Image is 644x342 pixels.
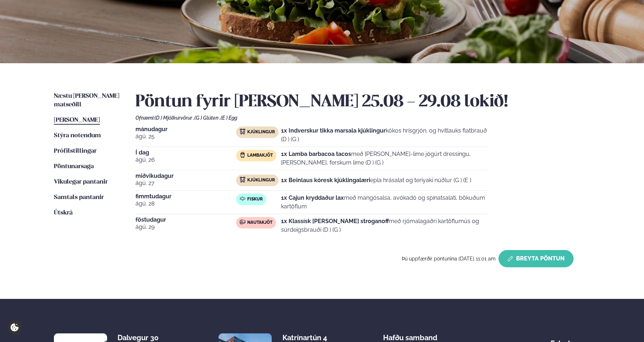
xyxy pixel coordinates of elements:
[118,333,175,342] div: Dalvegur 30
[54,179,108,185] span: Vikulegar pantanir
[135,194,236,199] span: fimmtudagur
[135,173,236,179] span: miðvikudagur
[155,115,194,121] span: (D ) Mjólkurvörur ,
[135,115,590,121] div: Ofnæmi:
[54,162,94,171] a: Pöntunarsaga
[135,156,236,164] span: ágú. 26
[498,250,574,267] button: Breyta Pöntun
[240,196,245,202] img: fish.svg
[135,223,236,231] span: ágú. 29
[282,333,340,342] div: Katrínartún 4
[281,194,344,201] strong: 1x Cajun kryddaður lax
[54,194,104,200] span: Samtals pantanir
[135,199,236,208] span: ágú. 28
[281,126,488,144] p: kókos hrísgrjón, og hvítlauks flatbrauð (D ) (G )
[240,219,245,225] img: beef.svg
[247,220,272,226] span: Nautakjöt
[54,116,100,125] a: [PERSON_NAME]
[240,177,245,182] img: chicken.svg
[240,152,245,158] img: Lamb.svg
[281,127,386,134] strong: 1x Indverskur tikka marsala kjúklingur
[247,153,273,158] span: Lambakjöt
[281,217,488,234] p: með rjómalagaðri kartöflumús og súrdeigsbrauði (D ) (G )
[281,176,471,185] p: epla hrásalat og teriyaki núðlur (G ) (E )
[383,328,437,342] span: Hafðu samband
[135,132,236,141] span: ágú. 25
[135,150,236,156] span: Í dag
[7,320,22,335] a: Cookie settings
[221,115,237,121] span: (E ) Egg
[54,178,108,186] a: Vikulegar pantanir
[54,117,100,123] span: [PERSON_NAME]
[281,177,370,184] strong: 1x Beinlaus kóresk kjúklingalæri
[135,179,236,188] span: ágú. 27
[194,115,221,121] span: (G ) Glúten ,
[247,129,275,135] span: Kjúklingur
[54,210,73,216] span: Útskrá
[54,147,97,156] a: Prófílstillingar
[135,92,590,112] h2: Pöntun fyrir [PERSON_NAME] 25.08 - 29.08 lokið!
[240,129,245,134] img: chicken.svg
[247,197,263,202] span: Fiskur
[54,193,104,202] a: Samtals pantanir
[54,148,97,154] span: Prófílstillingar
[281,150,488,167] p: með [PERSON_NAME]-lime jógúrt dressingu, [PERSON_NAME], ferskum lime (D ) (G )
[54,133,101,139] span: Stýra notendum
[135,126,236,132] span: mánudagur
[54,131,101,140] a: Stýra notendum
[281,194,488,211] p: með mangósalsa, avókadó og spínatsalati, bökuðum kartöflum
[54,209,73,217] a: Útskrá
[54,163,94,170] span: Pöntunarsaga
[281,151,351,157] strong: 1x Lamba barbacoa tacos
[402,256,496,262] span: Þú uppfærðir pöntunina [DATE] 11:01 am
[135,217,236,223] span: föstudagur
[54,92,121,109] a: Næstu [PERSON_NAME] matseðill
[54,93,119,108] span: Næstu [PERSON_NAME] matseðill
[247,177,275,183] span: Kjúklingur
[281,218,389,225] strong: 1x Klassísk [PERSON_NAME] stroganoff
